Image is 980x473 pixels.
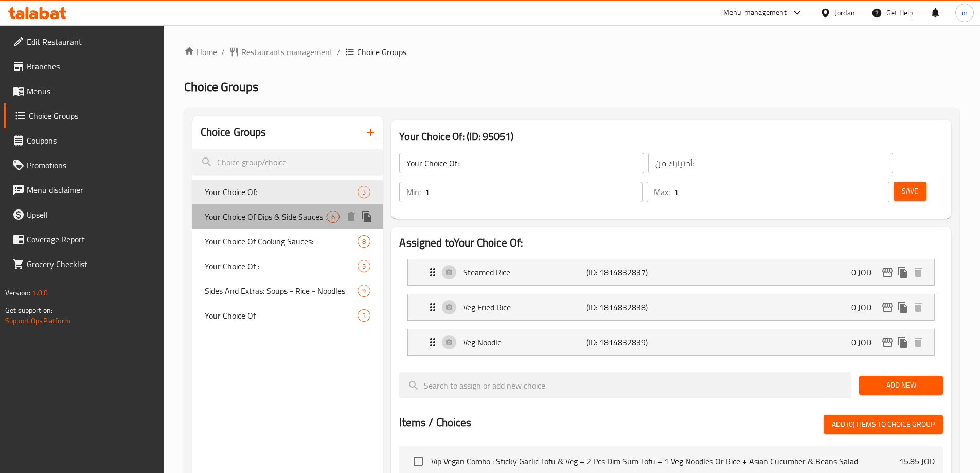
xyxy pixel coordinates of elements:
button: delete [911,335,926,350]
p: Steamed Rice [463,266,586,278]
span: Choice Groups [357,46,406,58]
span: Promotions [27,159,155,171]
div: Your Choice Of :5 [192,254,383,278]
span: Upsell [27,208,155,221]
span: Grocery Checklist [27,258,155,270]
span: Add (0) items to choice group [832,418,935,431]
span: Menu disclaimer [27,184,155,196]
a: Choice Groups [4,103,164,128]
div: Sides And Extras: Soups - Rice - Noodles9 [192,278,383,303]
div: Expand [408,329,934,355]
button: delete [344,209,359,224]
span: Coverage Report [27,233,155,246]
div: Choices [358,285,370,297]
p: 0 JOD [851,336,880,348]
button: delete [911,265,926,280]
span: 8 [358,237,370,247]
a: Branches [4,54,164,79]
span: m [961,7,968,19]
button: duplicate [895,335,911,350]
p: 0 JOD [851,266,880,278]
li: Expand [399,325,943,360]
h3: Your Choice Of: (ID: 95051) [399,128,943,145]
button: duplicate [895,265,911,280]
span: Add New [867,379,935,392]
span: Menus [27,85,155,97]
span: 9 [358,286,370,296]
li: Expand [399,255,943,290]
span: Choice Groups [29,110,155,122]
a: Menus [4,79,164,103]
p: Veg Fried Rice [463,301,586,313]
div: Your Choice Of3 [192,303,383,328]
p: 15.85 JOD [899,455,935,467]
div: Expand [408,259,934,285]
div: Menu-management [723,7,787,19]
button: edit [880,265,895,280]
p: 0 JOD [851,301,880,313]
h2: Assigned to Your Choice Of: [399,235,943,251]
p: (ID: 1814832838) [586,301,669,313]
span: Save [902,185,918,198]
a: Menu disclaimer [4,178,164,202]
p: (ID: 1814832839) [586,336,669,348]
span: Branches [27,60,155,73]
a: Restaurants management [229,46,333,58]
a: Support.OpsPlatform [5,314,70,327]
button: edit [880,335,895,350]
span: Sides And Extras: Soups - Rice - Noodles [205,285,358,297]
button: Save [894,182,926,201]
p: (ID: 1814832837) [586,266,669,278]
span: Your Choice Of : [205,260,358,272]
a: Promotions [4,153,164,178]
button: edit [880,300,895,315]
span: Edit Restaurant [27,36,155,48]
div: Expand [408,294,934,320]
span: Your Choice Of Cooking Sauces: [205,235,358,248]
button: Add New [859,376,943,395]
span: Version: [5,286,30,300]
input: search [192,149,383,176]
nav: breadcrumb [184,46,959,58]
button: Add (0) items to choice group [824,415,943,434]
div: Choices [327,211,340,223]
span: 1.0.0 [32,286,48,300]
div: Your Choice Of Dips & Side Sauces :6deleteduplicate [192,204,383,229]
h2: Items / Choices [399,415,471,430]
p: Veg Noodle [463,336,586,348]
div: Choices [358,309,370,322]
span: Select choice [407,450,429,472]
a: Coupons [4,128,164,153]
a: Home [184,46,217,58]
span: Coupons [27,134,155,147]
span: Your Choice Of: [205,186,358,198]
p: Max: [654,186,670,198]
a: Upsell [4,202,164,227]
a: Grocery Checklist [4,252,164,276]
span: 3 [358,311,370,321]
div: Your Choice Of Cooking Sauces:8 [192,229,383,254]
div: Choices [358,186,370,198]
span: 5 [358,261,370,271]
button: delete [911,300,926,315]
button: duplicate [895,300,911,315]
span: Your Choice Of Dips & Side Sauces : [205,211,327,223]
span: Vip Vegan Combo : Sticky Garlic Tofu & Veg + 2 Pcs Dim Sum Tofu + 1 Veg Noodles Or Rice + Asian C... [431,455,899,467]
span: Your Choice Of [205,309,358,322]
div: Choices [358,260,370,272]
a: Edit Restaurant [4,29,164,54]
span: Get support on: [5,304,52,317]
span: Choice Groups [184,75,258,98]
span: 3 [358,187,370,197]
input: search [399,372,851,398]
div: Jordan [835,7,855,19]
div: Choices [358,235,370,248]
li: Expand [399,290,943,325]
li: / [337,46,341,58]
li: / [221,46,225,58]
a: Coverage Report [4,227,164,252]
p: Min: [406,186,421,198]
span: Restaurants management [241,46,333,58]
button: duplicate [359,209,375,224]
span: 6 [327,212,339,222]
